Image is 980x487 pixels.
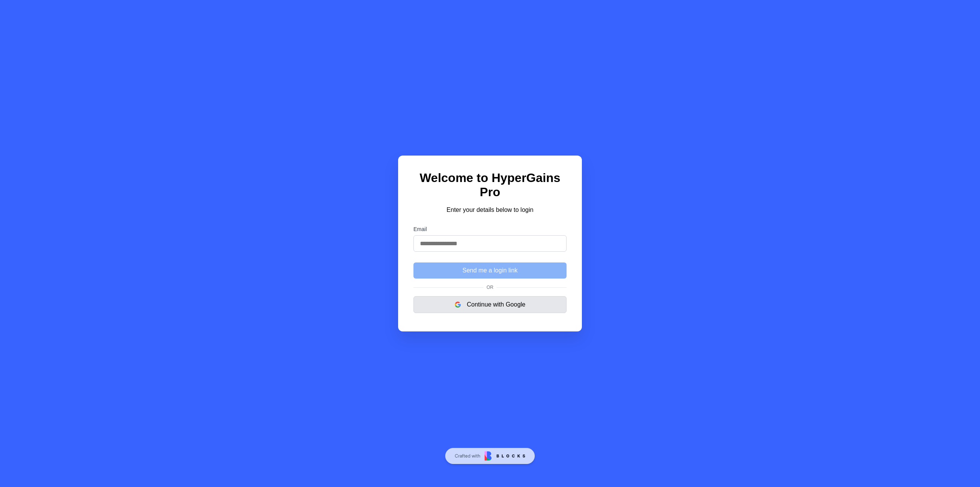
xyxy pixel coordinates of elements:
[455,453,480,459] span: Crafted with
[413,226,567,232] label: Email
[413,296,567,313] button: Continue with Google
[413,171,567,199] h1: Welcome to HyperGains Pro
[413,205,567,215] p: Enter your details below to login
[483,285,497,290] span: Or
[445,448,535,464] a: Crafted with
[413,262,567,279] button: Send me a login link
[485,451,525,461] img: Blocks
[455,302,461,308] img: google logo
